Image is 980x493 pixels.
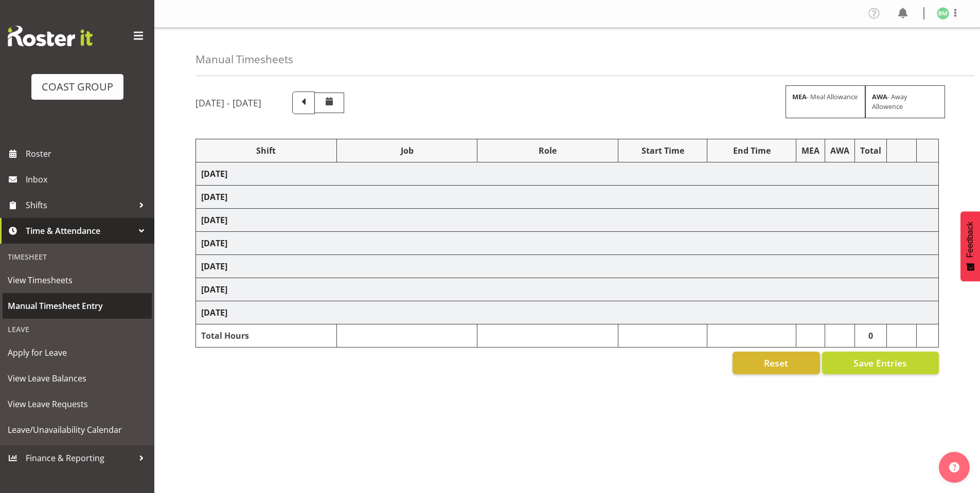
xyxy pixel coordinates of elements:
button: Save Entries [822,352,939,374]
td: Total Hours [196,324,337,348]
h5: [DATE] - [DATE] [195,97,261,108]
span: Feedback [966,222,975,258]
span: Leave/Unavailability Calendar [8,422,147,437]
strong: AWA [872,92,887,101]
span: Apply for Leave [8,345,147,360]
td: [DATE] [196,186,939,209]
div: Total [860,144,881,157]
img: Rosterit website logo [8,26,93,46]
span: Shifts [26,197,134,213]
td: 0 [855,324,887,348]
td: [DATE] [196,301,939,324]
span: Inbox [26,172,149,187]
div: Leave [3,319,152,340]
img: boston-morgan-horan1177.jpg [937,7,949,20]
td: [DATE] [196,278,939,301]
button: Feedback - Show survey [960,211,980,281]
span: View Leave Requests [8,396,147,412]
a: View Leave Requests [3,391,152,417]
td: [DATE] [196,232,939,255]
div: Timesheet [3,246,152,267]
div: Role [483,144,613,157]
div: End Time [712,144,791,157]
a: Leave/Unavailability Calendar [3,417,152,443]
span: Roster [26,146,149,161]
a: Apply for Leave [3,340,152,366]
div: Job [342,144,472,157]
a: View Leave Balances [3,366,152,391]
span: Save Entries [853,356,907,370]
div: AWA [830,144,849,157]
span: View Timesheets [8,272,147,288]
td: [DATE] [196,255,939,278]
h4: Manual Timesheets [195,53,293,65]
span: View Leave Balances [8,371,147,386]
span: Reset [764,356,788,370]
a: Manual Timesheet Entry [3,293,152,319]
span: Manual Timesheet Entry [8,298,147,314]
td: [DATE] [196,162,939,186]
strong: MEA [792,92,807,101]
div: - Meal Allowance [786,85,865,118]
div: - Away Allowence [865,85,945,118]
span: Time & Attendance [26,223,134,239]
img: help-xxl-2.png [949,462,959,472]
div: MEA [801,144,819,157]
div: Start Time [623,144,702,157]
div: Shift [201,144,331,157]
a: View Timesheets [3,267,152,293]
div: COAST GROUP [42,79,113,95]
span: Finance & Reporting [26,450,134,466]
td: [DATE] [196,209,939,232]
button: Reset [733,352,820,374]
